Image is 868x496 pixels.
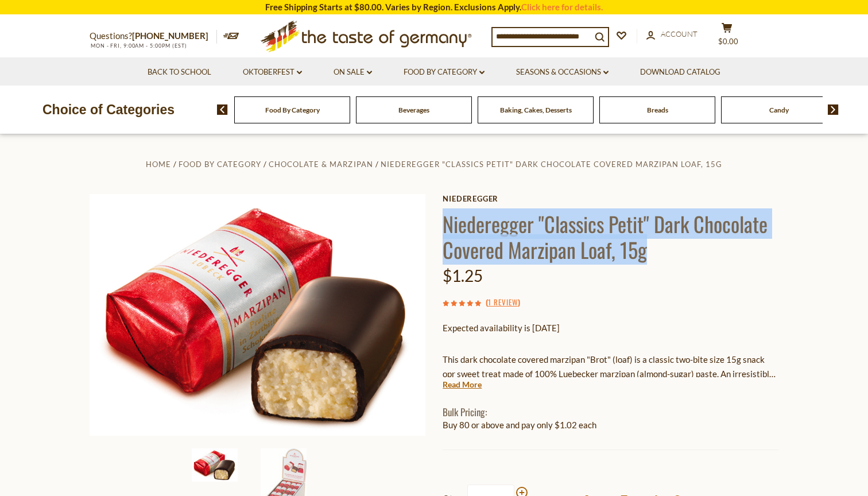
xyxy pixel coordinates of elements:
a: Home [146,160,171,169]
span: $1.25 [443,266,483,285]
h1: Niederegger "Classics Petit" Dark Chocolate Covered Marzipan Loaf, 15g [443,211,778,262]
button: $0.00 [710,22,744,51]
a: Food By Category [404,66,485,79]
a: Breads [647,106,668,114]
span: $0.00 [718,37,738,46]
p: Expected availability is [DATE] [443,321,778,335]
h1: Bulk Pricing: [443,406,778,418]
a: Account [646,28,697,41]
a: Beverages [398,106,429,114]
li: Buy 80 or above and pay only $1.02 each [443,418,778,432]
a: Baking, Cakes, Desserts [500,106,572,114]
a: Oktoberfest [243,66,302,79]
img: next arrow [828,104,839,115]
a: Chocolate & Marzipan [269,160,373,169]
a: Candy [769,106,789,114]
a: Food By Category [179,160,261,169]
a: Click here for details. [521,2,603,12]
span: Account [661,29,697,38]
a: [PHONE_NUMBER] [132,30,208,41]
p: This dark chocolate covered marzipan "Brot" (loaf) is a classic two-bite size 15g snack opr sweet... [443,352,778,381]
img: Niederegger "Classics Petit" Dark Chocolate Covered Marzipan Loaf, 15g [192,448,238,482]
img: Niederegger "Classics Petit" Dark Chocolate Covered Marzipan Loaf, 15g [90,194,425,436]
img: previous arrow [217,104,228,115]
a: Seasons & Occasions [516,66,609,79]
span: MON - FRI, 9:00AM - 5:00PM (EST) [90,42,187,49]
a: Back to School [148,66,211,79]
a: Read More [443,379,482,390]
a: 1 Review [488,296,518,309]
p: Questions? [90,29,217,44]
a: Download Catalog [640,66,720,79]
a: Niederegger "Classics Petit" Dark Chocolate Covered Marzipan Loaf, 15g [381,160,722,169]
a: Niederegger [443,194,778,203]
span: ( ) [486,296,520,308]
a: On Sale [334,66,372,79]
a: Food By Category [265,106,320,114]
